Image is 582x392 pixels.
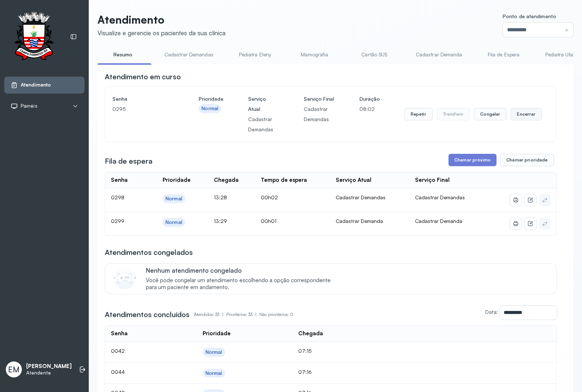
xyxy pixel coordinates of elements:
[349,49,400,61] a: Cartão SUS
[105,156,152,166] h3: Fila de espera
[511,108,542,120] button: Encerrar
[415,218,462,224] span: Cadastrar Demanda
[415,177,450,184] div: Serviço Final
[202,105,218,112] div: Normal
[503,13,556,19] span: Ponto de atendimento
[112,94,174,104] h4: Senha
[163,177,191,184] div: Prioridade
[112,104,174,114] p: 0295
[111,194,124,200] span: 0298
[289,49,340,61] a: Mamografia
[478,49,529,61] a: Fila de Espera
[166,219,182,225] div: Normal
[304,104,335,124] p: Cadastrar Demandas
[404,108,432,120] button: Repetir
[336,194,403,201] div: Cadastrar Demandas
[146,277,338,291] span: Você pode congelar um atendimento escolhendo a opção correspondente para um paciente em andamento.
[298,330,323,337] div: Chegada
[26,370,72,376] p: Atendente
[408,49,470,61] a: Cadastrar Demanda
[298,348,311,354] span: 07:15
[336,218,403,224] div: Cadastrar Demanda
[111,369,125,375] span: 0044
[474,108,506,120] button: Congelar
[261,218,276,224] span: 00h01
[214,218,227,224] span: 13:29
[111,330,128,337] div: Senha
[97,13,226,26] p: Atendimento
[203,330,231,337] div: Prioridade
[230,49,280,61] a: Pediatra Eleny
[199,94,223,104] h4: Prioridade
[21,82,51,88] span: Atendimento
[304,94,335,104] h4: Serviço Final
[359,94,380,104] h4: Duração
[114,267,136,289] img: Imagem de CalloutCard
[261,177,307,184] div: Tempo de espera
[214,194,227,200] span: 13:28
[226,309,259,320] p: Prioritários: 33
[146,267,338,274] p: Nenhum atendimento congelado
[111,348,125,354] span: 0042
[449,154,497,166] button: Chamar próximo
[415,194,465,200] span: Cadastrar Demandas
[11,81,78,89] a: Atendimento
[21,103,37,109] span: Painéis
[111,218,124,224] span: 0299
[359,104,380,114] p: 08:02
[261,194,278,200] span: 00h02
[298,369,312,375] span: 07:16
[222,312,223,317] span: |
[26,363,72,370] p: [PERSON_NAME]
[255,312,256,317] span: |
[206,370,222,376] div: Normal
[105,309,190,320] h3: Atendimentos concluídos
[111,177,128,184] div: Senha
[259,309,293,320] p: Não prioritários: 0
[214,177,239,184] div: Chegada
[8,12,60,62] img: Logotipo do estabelecimento
[500,154,554,166] button: Chamar prioridade
[97,29,226,37] div: Visualize e gerencie os pacientes da sua clínica
[97,49,148,61] a: Resumo
[157,49,221,61] a: Cadastrar Demandas
[437,108,470,120] button: Transferir
[105,72,181,82] h3: Atendimento em curso
[248,114,279,135] p: Cadastrar Demandas
[105,247,193,257] h3: Atendimentos congelados
[194,309,226,320] p: Atendidos: 33
[206,349,222,355] div: Normal
[248,94,279,114] h4: Serviço Atual
[336,177,371,184] div: Serviço Atual
[485,309,498,315] label: Data:
[166,196,182,202] div: Normal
